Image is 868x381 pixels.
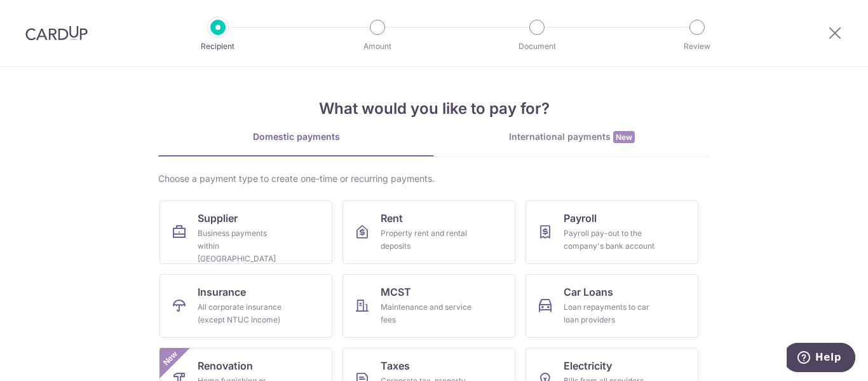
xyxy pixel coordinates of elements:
p: Amount [330,40,424,53]
span: MCST [381,284,411,300]
div: Domestic payments [158,130,434,143]
span: Insurance [198,284,246,300]
p: Review [650,40,744,53]
h4: What would you like to pay for? [158,97,710,120]
span: Taxes [381,358,410,373]
span: New [160,348,181,369]
div: Maintenance and service fees [381,301,472,326]
p: Recipient [171,40,265,53]
span: Electricity [564,358,612,373]
span: Supplier [198,211,238,226]
div: All corporate insurance (except NTUC Income) [198,301,289,326]
a: SupplierBusiness payments within [GEOGRAPHIC_DATA] [159,200,332,264]
span: Rent [381,211,403,226]
div: Property rent and rental deposits [381,227,472,253]
a: PayrollPayroll pay-out to the company's bank account [526,200,698,264]
a: InsuranceAll corporate insurance (except NTUC Income) [159,274,332,338]
a: RentProperty rent and rental deposits [342,200,515,264]
a: MCSTMaintenance and service fees [342,274,515,338]
a: Car LoansLoan repayments to car loan providers [526,274,698,338]
div: Payroll pay-out to the company's bank account [564,227,655,253]
div: Loan repayments to car loan providers [564,301,655,326]
div: Business payments within [GEOGRAPHIC_DATA] [198,227,289,265]
div: Choose a payment type to create one-time or recurring payments. [158,172,710,185]
span: Car Loans [564,284,613,300]
div: International payments [434,130,710,144]
span: Payroll [564,211,597,226]
span: Help [29,9,55,20]
iframe: Opens a widget where you can find more information [787,343,855,375]
img: CardUp [25,25,88,41]
span: New [613,131,635,143]
p: Document [490,40,584,53]
span: Renovation [198,358,253,373]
